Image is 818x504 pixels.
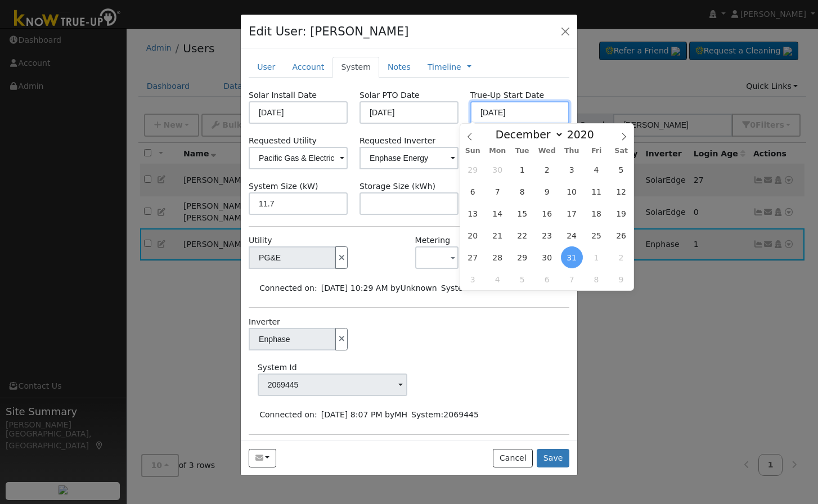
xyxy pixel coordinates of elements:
[534,147,559,155] span: Wed
[443,410,479,419] span: 2069445
[473,283,509,292] span: 5402781
[394,410,407,419] span: Michael Harrison
[559,147,584,155] span: Thu
[359,89,420,101] label: Solar PTO Date
[258,362,297,373] label: System Id
[610,224,632,246] span: December 26, 2020
[249,89,317,101] label: Solar Install Date
[335,328,348,350] button: Disconnect Solar
[400,283,437,292] span: Unknown
[561,246,583,268] span: December 31, 2020
[359,135,459,147] label: Requested Inverter
[487,246,509,268] span: December 28, 2020
[561,159,583,181] span: December 3, 2020
[511,202,533,224] span: December 15, 2020
[487,181,509,202] span: December 7, 2020
[511,181,533,202] span: December 8, 2020
[511,224,533,246] span: December 22, 2020
[487,224,509,246] span: December 21, 2020
[493,449,533,468] button: Cancel
[561,181,583,202] span: December 10, 2020
[536,268,558,290] span: January 6, 2021
[258,280,320,296] td: Connected on:
[511,246,533,268] span: December 29, 2020
[584,147,609,155] span: Fri
[379,57,419,78] a: Notes
[610,268,632,290] span: January 9, 2021
[610,181,632,202] span: December 12, 2020
[485,147,510,155] span: Mon
[415,235,451,246] label: Metering
[428,61,461,73] a: Timeline
[249,316,280,328] label: Inverter
[511,268,533,290] span: January 5, 2021
[487,268,509,290] span: January 4, 2021
[586,224,608,246] span: December 25, 2020
[536,246,558,268] span: December 30, 2020
[586,246,608,268] span: January 1, 2021
[561,268,583,290] span: January 7, 2021
[249,147,348,169] input: Select a Utility
[439,280,510,296] td: System:
[487,202,509,224] span: December 14, 2020
[462,224,484,246] span: December 20, 2020
[536,202,558,224] span: December 16, 2020
[610,159,632,181] span: December 5, 2020
[249,328,336,350] input: Select an Inverter
[359,181,435,192] label: Storage Size (kWh)
[258,407,320,423] td: Connected on:
[462,202,484,224] span: December 13, 2020
[511,159,533,181] span: December 1, 2020
[249,449,276,468] button: mharrison@growthandtech.com
[249,22,409,40] h4: Edit User: [PERSON_NAME]
[610,202,632,224] span: December 19, 2020
[536,181,558,202] span: December 9, 2020
[249,246,336,269] input: Select a Utility
[319,407,409,423] td: [DATE] 8:07 PM by
[249,235,272,246] label: Utility
[332,57,379,78] a: System
[470,89,544,101] label: True-Up Start Date
[410,407,481,423] td: System:
[284,57,332,78] a: Account
[249,181,318,192] label: System Size (kW)
[561,224,583,246] span: December 24, 2020
[510,147,534,155] span: Tue
[335,246,348,269] button: Disconnect Utility
[586,202,608,224] span: December 18, 2020
[249,57,284,78] a: User
[359,147,459,169] input: Select an Inverter
[460,147,485,155] span: Sun
[586,159,608,181] span: December 4, 2020
[462,246,484,268] span: December 27, 2020
[561,202,583,224] span: December 17, 2020
[536,159,558,181] span: December 2, 2020
[609,147,633,155] span: Sat
[610,246,632,268] span: January 2, 2021
[487,159,509,181] span: November 30, 2020
[462,181,484,202] span: December 6, 2020
[537,449,569,468] button: Save
[586,181,608,202] span: December 11, 2020
[586,268,608,290] span: January 8, 2021
[249,135,348,147] label: Requested Utility
[462,159,484,181] span: November 29, 2020
[319,280,439,296] td: [DATE] 10:29 AM by
[490,128,564,141] select: Month
[536,224,558,246] span: December 23, 2020
[564,128,604,141] input: Year
[462,268,484,290] span: January 3, 2021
